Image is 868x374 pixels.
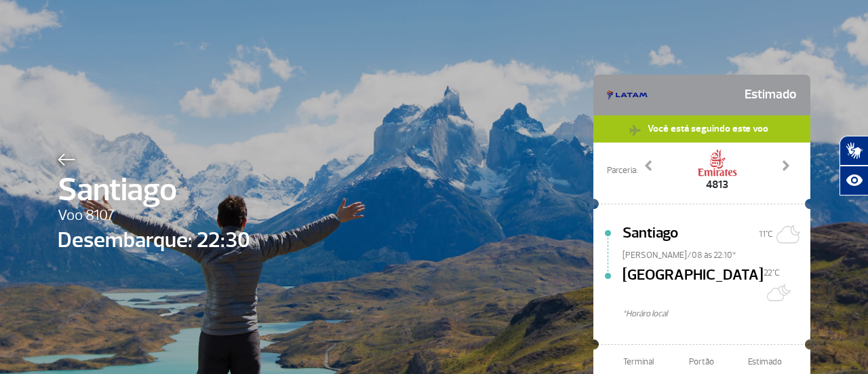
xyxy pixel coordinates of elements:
span: [GEOGRAPHIC_DATA] [623,264,764,307]
span: Terminal [607,356,670,369]
span: Parceria: [607,164,637,177]
button: Abrir tradutor de língua de sinais. [840,136,868,166]
span: *Horáro local [623,307,810,320]
span: Estimado [745,81,797,109]
span: Portão [670,356,733,369]
img: Céu limpo [773,221,800,248]
span: 4813 [697,176,738,193]
span: Você está seguindo este voo [641,115,775,141]
span: [PERSON_NAME]/08 às 22:10* [623,249,810,259]
span: Santiago [623,222,678,249]
span: Voo 8107 [58,204,250,227]
span: Santiago [58,166,250,214]
span: Desembarque: 22:30 [58,224,250,257]
img: Muitas nuvens [764,279,791,306]
button: Abrir recursos assistivos. [840,166,868,195]
span: 11°C [759,229,773,240]
div: Plugin de acessibilidade da Hand Talk. [840,136,868,195]
span: 22°C [764,267,780,278]
span: Estimado [734,356,797,369]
